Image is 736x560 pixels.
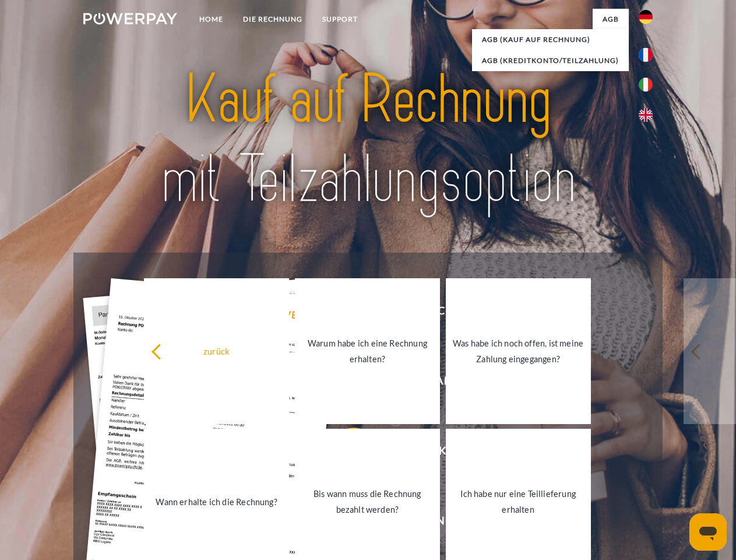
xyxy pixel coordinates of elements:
[111,56,625,223] img: title-powerpay_de.svg
[639,48,653,62] img: fr
[189,9,233,30] a: Home
[446,278,591,424] a: Was habe ich noch offen, ist meine Zahlung eingegangen?
[472,29,629,50] a: AGB (Kauf auf Rechnung)
[151,494,282,509] div: Wann erhalte ich die Rechnung?
[83,13,177,24] img: logo-powerpay-white.svg
[689,513,727,551] iframe: Schaltfläche zum Öffnen des Messaging-Fensters
[302,335,433,367] div: Warum habe ich eine Rechnung erhalten?
[151,343,282,359] div: zurück
[453,335,584,367] div: Was habe ich noch offen, ist meine Zahlung eingegangen?
[639,10,653,24] img: de
[593,9,629,30] a: agb
[302,486,433,517] div: Bis wann muss die Rechnung bezahlt werden?
[639,108,653,122] img: en
[312,9,368,30] a: SUPPORT
[233,9,312,30] a: DIE RECHNUNG
[472,50,629,71] a: AGB (Kreditkonto/Teilzahlung)
[639,78,653,92] img: it
[453,486,584,517] div: Ich habe nur eine Teillieferung erhalten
